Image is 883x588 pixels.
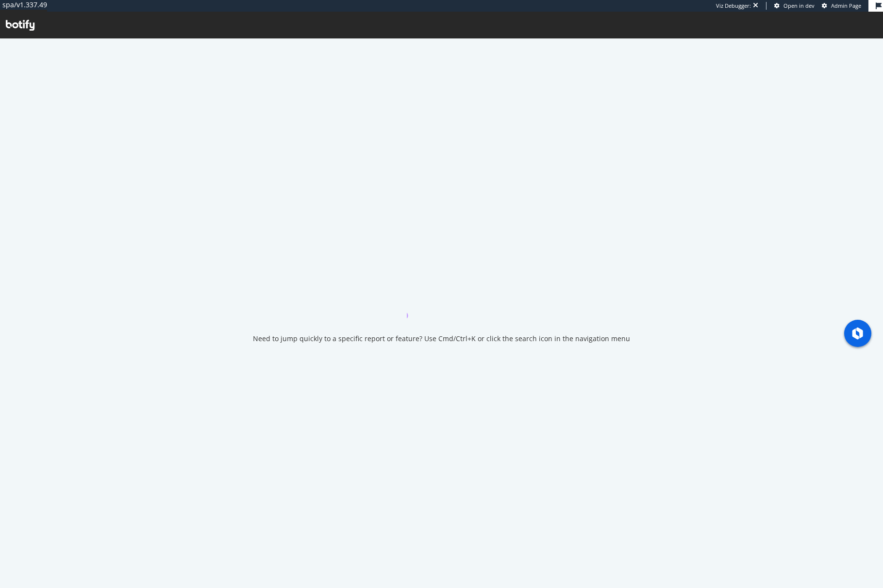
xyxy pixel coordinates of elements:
div: animation [407,283,477,318]
div: Need to jump quickly to a specific report or feature? Use Cmd/Ctrl+K or click the search icon in ... [253,334,630,344]
span: Open in dev [783,2,815,9]
a: Admin Page [822,2,861,10]
a: Open in dev [774,2,815,10]
div: Viz Debugger: [716,2,751,10]
span: Admin Page [831,2,861,9]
